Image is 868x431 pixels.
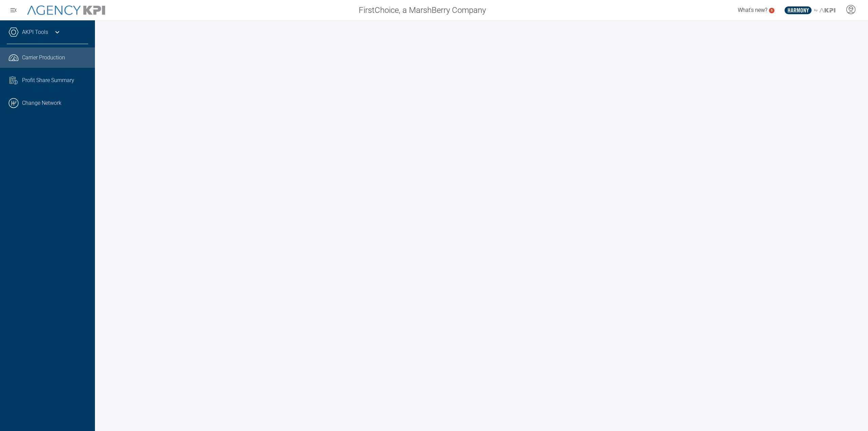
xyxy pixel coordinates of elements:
[27,5,105,15] img: AgencyKPI
[22,28,48,36] a: AKPI Tools
[22,76,74,84] span: Profit Share Summary
[769,8,774,13] a: 5
[738,7,767,13] span: What's new?
[359,4,486,16] span: FirstChoice, a MarshBerry Company
[22,54,65,62] span: Carrier Production
[771,8,773,12] text: 5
